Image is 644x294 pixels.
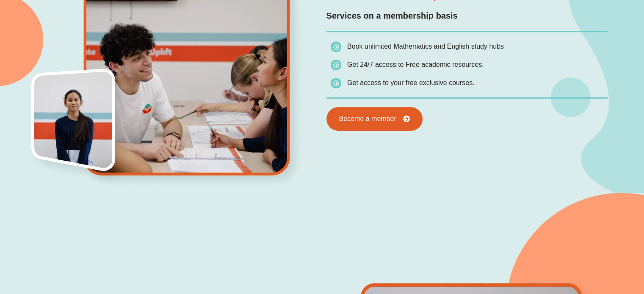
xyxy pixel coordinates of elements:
[326,9,608,22] p: Services on a membership basis
[331,60,341,70] img: icon-list.png
[347,79,475,86] span: Get access to your free exclusive courses.
[339,115,396,122] span: Become a member
[331,41,341,52] img: icon-list.png
[331,78,341,88] img: icon-list.png
[326,107,423,131] a: Become a member
[347,61,484,68] span: Get 24/7 access to Free academic resources.
[454,14,644,294] iframe: Chat Widget
[347,43,504,50] span: Book unlimited Mathematics and English study hubs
